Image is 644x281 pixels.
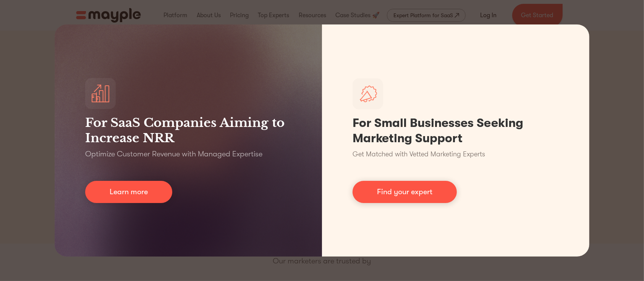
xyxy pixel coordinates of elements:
[353,115,559,146] h1: For Small Businesses Seeking Marketing Support
[353,181,457,203] a: Find your expert
[85,181,172,203] a: Learn more
[85,149,262,159] p: Optimize Customer Revenue with Managed Expertise
[353,149,485,159] p: Get Matched with Vetted Marketing Experts
[85,115,291,146] h3: For SaaS Companies Aiming to Increase NRR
